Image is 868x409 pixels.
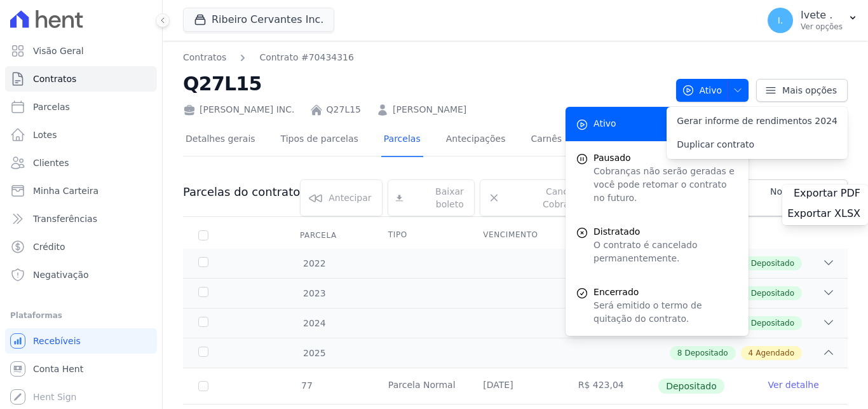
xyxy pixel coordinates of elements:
[794,187,860,200] span: Exportar PDF
[373,368,468,404] td: Parcela Normal
[751,258,794,269] span: Depositado
[593,286,738,299] span: Encerrado
[5,94,157,120] a: Parcelas
[183,51,666,64] nav: Breadcrumb
[183,69,666,98] h2: Q27L15
[33,128,57,141] span: Lotes
[5,38,157,64] a: Visão Geral
[33,335,81,347] span: Recebíveis
[33,212,97,225] span: Transferências
[787,207,863,223] a: Exportar XLSX
[327,103,361,116] a: Q27L15
[593,117,616,130] span: Ativo
[563,368,658,404] td: R$ 423,04
[5,178,157,204] a: Minha Carteira
[393,103,466,116] a: [PERSON_NAME]
[5,356,157,382] a: Conta Hent
[183,123,258,157] a: Detalhes gerais
[183,103,295,116] div: [PERSON_NAME] INC.
[782,84,837,97] span: Mais opções
[381,123,423,157] a: Parcelas
[658,378,724,394] span: Depositado
[751,317,794,329] span: Depositado
[5,262,157,288] a: Negativação
[5,122,157,148] a: Lotes
[468,222,562,249] th: Vencimento
[528,123,564,157] a: Carnês
[801,9,843,22] p: Ivete .
[778,16,783,25] span: I.
[794,187,863,202] a: Exportar PDF
[593,299,738,326] p: Será emitido o termo de quitação do contrato.
[285,223,352,248] div: Parcela
[373,222,468,249] th: Tipo
[5,206,157,232] a: Transferências
[5,328,157,354] a: Recebíveis
[183,51,354,64] nav: Breadcrumb
[677,347,682,359] span: 8
[756,347,794,359] span: Agendado
[566,275,749,336] a: Encerrado Será emitido o termo de quitação do contrato.
[593,151,738,165] span: Pausado
[718,179,848,216] a: Nova cobrança avulsa
[756,79,848,102] a: Mais opções
[33,363,83,375] span: Conta Hent
[667,109,848,133] a: Gerar informe de rendimentos 2024
[563,222,658,249] th: Valor
[757,3,868,38] button: I. Ivete . Ver opções
[566,215,749,275] a: Distratado O contrato é cancelado permanentemente.
[676,79,749,102] button: Ativo
[183,8,334,32] button: Ribeiro Cervantes Inc.
[198,381,208,391] input: Só é possível selecionar pagamentos em aberto
[5,234,157,260] a: Crédito
[33,45,84,57] span: Visão Geral
[684,347,728,359] span: Depositado
[468,368,562,404] td: [DATE]
[259,51,354,64] a: Contrato #70434316
[768,378,819,391] a: Ver detalhe
[5,66,157,92] a: Contratos
[33,156,69,169] span: Clientes
[566,141,749,215] button: Pausado Cobranças não serão geradas e você pode retomar o contrato no futuro.
[444,123,508,157] a: Antecipações
[593,165,738,205] p: Cobranças não serão geradas e você pode retomar o contrato no futuro.
[183,184,300,200] h3: Parcelas do contrato
[33,240,65,253] span: Crédito
[278,123,361,157] a: Tipos de parcelas
[593,225,738,239] span: Distratado
[682,79,722,102] span: Ativo
[33,101,70,113] span: Parcelas
[33,184,98,197] span: Minha Carteira
[593,239,738,265] p: O contrato é cancelado permanentemente.
[667,133,848,156] a: Duplicar contrato
[33,268,89,281] span: Negativação
[183,51,226,64] a: Contratos
[5,150,157,176] a: Clientes
[749,347,754,359] span: 4
[751,288,794,299] span: Depositado
[33,73,76,85] span: Contratos
[787,207,860,220] span: Exportar XLSX
[801,22,843,32] p: Ver opções
[10,308,152,323] div: Plataformas
[300,380,313,391] span: 77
